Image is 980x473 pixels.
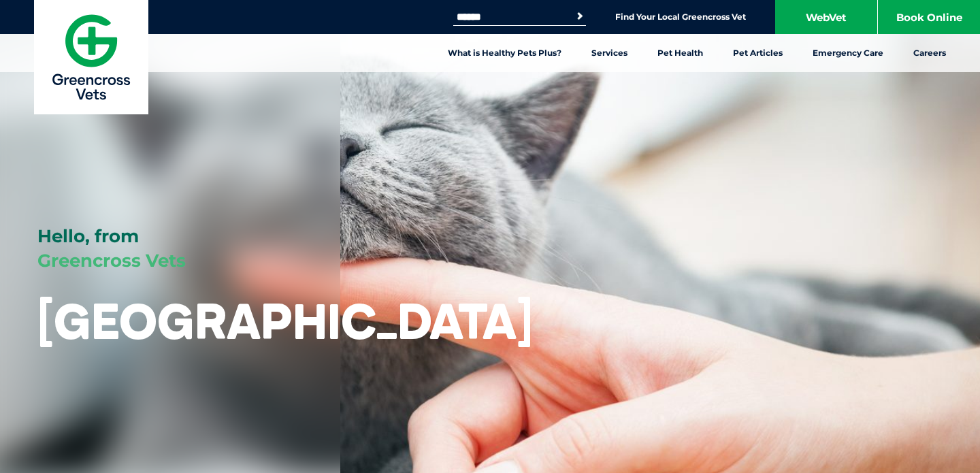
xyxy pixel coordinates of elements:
span: Greencross Vets [37,250,186,272]
button: Search [573,10,587,23]
a: What is Healthy Pets Plus? [433,34,576,72]
a: Find Your Local Greencross Vet [615,12,746,22]
h1: [GEOGRAPHIC_DATA] [37,294,533,348]
a: Services [576,34,642,72]
a: Pet Articles [718,34,798,72]
a: Careers [898,34,961,72]
a: Emergency Care [798,34,898,72]
a: Pet Health [642,34,718,72]
span: Hello, from [37,225,139,247]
